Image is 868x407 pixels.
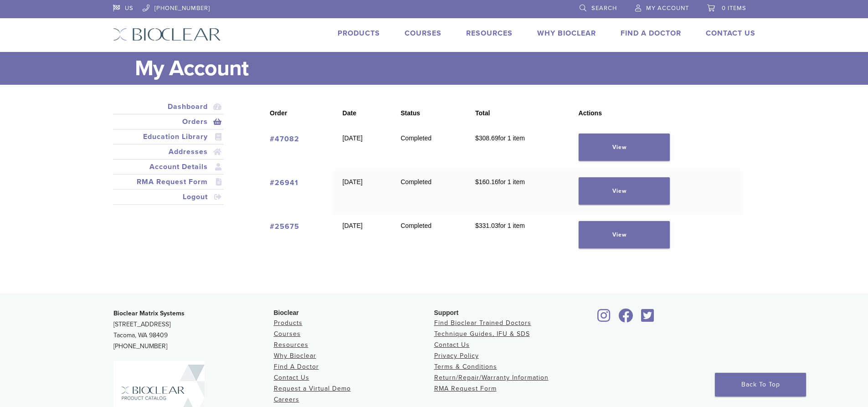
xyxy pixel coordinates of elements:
[115,176,222,187] a: RMA Request Form
[274,319,303,327] a: Products
[434,341,470,349] a: Contact Us
[537,29,596,38] a: Why Bioclear
[115,116,222,127] a: Orders
[475,222,498,229] span: 331.03
[274,363,319,371] a: Find A Doctor
[115,161,222,172] a: Account Details
[715,373,806,397] a: Back To Top
[113,309,185,317] strong: Bioclear Matrix Systems
[706,29,755,38] a: Contact Us
[113,99,224,216] nav: Account pages
[115,146,222,157] a: Addresses
[274,396,299,403] a: Careers
[434,330,530,338] a: Technique Guides, IFU & SDS
[475,134,479,142] span: $
[391,127,466,171] td: Completed
[466,171,570,215] td: for 1 item
[270,178,298,187] a: View order number 26941
[638,314,657,323] a: Bioclear
[466,29,513,38] a: Resources
[475,178,498,185] span: 160.16
[722,5,746,12] span: 0 items
[274,341,308,349] a: Resources
[621,29,681,38] a: Find A Doctor
[391,215,466,258] td: Completed
[343,109,356,117] span: Date
[343,134,363,142] time: [DATE]
[115,131,222,142] a: Education Library
[475,222,479,229] span: $
[475,109,490,117] span: Total
[270,109,287,117] span: Order
[338,29,380,38] a: Products
[343,222,363,229] time: [DATE]
[274,374,309,381] a: Contact Us
[274,330,301,338] a: Courses
[274,352,316,360] a: Why Bioclear
[579,221,670,248] a: View order 25675
[434,309,459,316] span: Support
[646,5,689,12] span: My Account
[434,363,497,371] a: Terms & Conditions
[434,319,531,327] a: Find Bioclear Trained Doctors
[270,222,299,231] a: View order number 25675
[274,385,351,392] a: Request a Virtual Demo
[401,109,420,117] span: Status
[616,314,637,323] a: Bioclear
[115,191,222,202] a: Logout
[579,134,670,161] a: View order 47082
[434,352,479,360] a: Privacy Policy
[434,374,549,381] a: Return/Repair/Warranty Information
[466,127,570,171] td: for 1 item
[113,28,221,41] img: Bioclear
[113,308,274,352] p: [STREET_ADDRESS] Tacoma, WA 98409 [PHONE_NUMBER]
[466,215,570,258] td: for 1 item
[391,171,466,215] td: Completed
[475,134,498,142] span: 308.69
[405,29,442,38] a: Courses
[115,101,222,112] a: Dashboard
[343,178,363,185] time: [DATE]
[434,385,497,392] a: RMA Request Form
[591,5,617,12] span: Search
[135,52,755,85] h1: My Account
[579,177,670,205] a: View order 26941
[274,309,299,316] span: Bioclear
[595,314,614,323] a: Bioclear
[270,134,299,144] a: View order number 47082
[475,178,479,185] span: $
[579,109,602,117] span: Actions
